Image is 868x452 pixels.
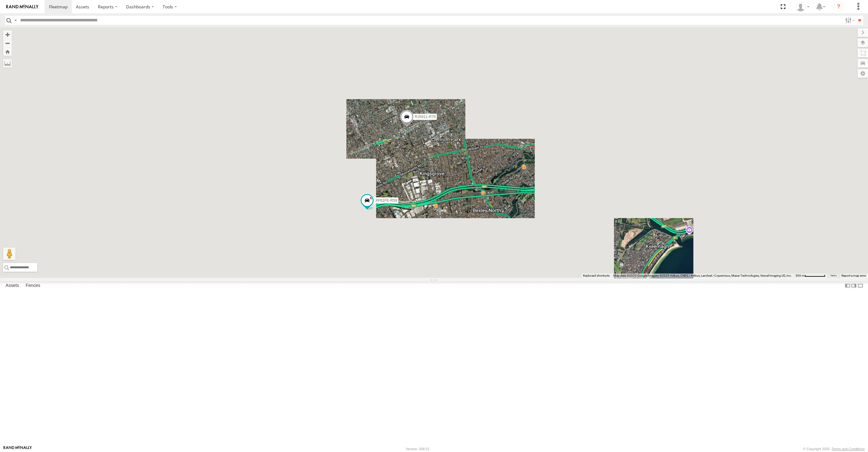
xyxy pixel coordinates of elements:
[13,16,18,25] label: Search Query
[857,69,868,78] label: Map Settings
[3,39,12,47] button: Zoom out
[794,274,827,278] button: Map Scale: 500 m per 63 pixels
[2,281,22,290] label: Assets
[3,47,12,56] button: Zoom Home
[794,2,812,11] div: Quang MAC
[6,5,38,9] img: rand-logo.svg
[583,274,610,278] button: Keyboard shortcuts
[803,447,865,451] div: © Copyright 2025 -
[834,2,844,12] i: ?
[3,248,15,260] button: Drag Pegman onto the map to open Street View
[843,16,856,25] label: Search Filter Options
[375,198,397,203] span: XP81FE-R59
[830,274,837,277] a: Terms (opens in new tab)
[841,274,866,277] a: Report a map error
[796,274,804,277] span: 500 m
[406,447,429,451] div: Version: 308.01
[3,59,12,68] label: Measure
[857,281,863,290] label: Hide Summary Table
[3,30,12,39] button: Zoom in
[613,274,792,277] span: Map data ©2025 Google Imagery ©2025 Airbus, CNES / Airbus, Landsat / Copernicus, Maxar Technologi...
[851,281,857,290] label: Dock Summary Table to the Right
[3,446,32,452] a: Visit our Website
[415,115,436,119] span: RJ5911-R79
[832,447,865,451] a: Terms and Conditions
[844,281,851,290] label: Dock Summary Table to the Left
[23,281,43,290] label: Fences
